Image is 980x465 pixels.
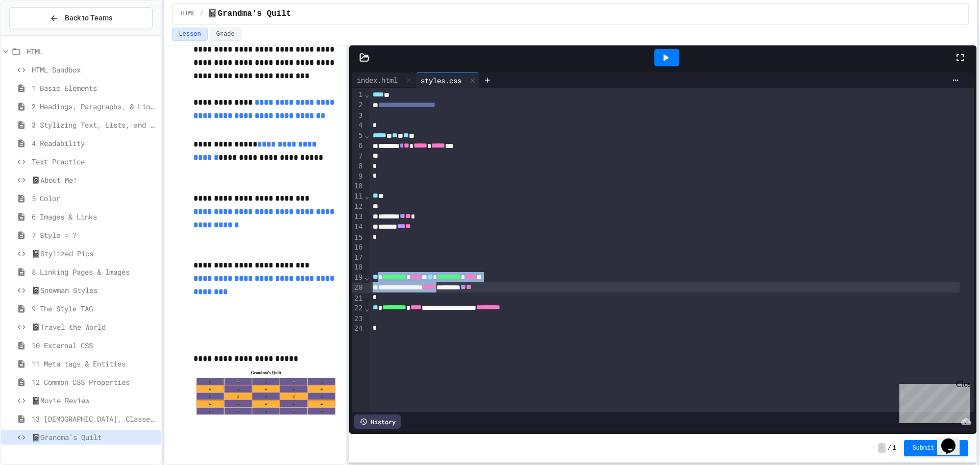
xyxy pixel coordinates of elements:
[352,314,364,324] div: 23
[352,181,364,191] div: 10
[32,322,157,332] span: 📓Travel the World
[352,324,364,334] div: 24
[27,46,157,57] span: HTML
[32,101,157,112] span: 2 Headings, Paragraphs, & Line Breaks
[937,424,970,455] iframe: chat widget
[32,395,157,406] span: 📓Movie Review
[364,131,370,139] span: Fold line
[32,119,157,130] span: 3 Stylizing Text, Lists, and Horizontal Rows
[207,8,291,20] span: 📓Grandma's Quilt
[878,443,886,453] span: -
[912,444,960,452] span: Submit Answer
[352,283,364,293] div: 20
[352,90,364,100] div: 1
[32,248,157,259] span: 📓Stylized Pics
[364,273,370,281] span: Fold line
[352,100,364,110] div: 2
[364,90,370,99] span: Fold line
[352,253,364,263] div: 17
[352,131,364,141] div: 5
[352,202,364,212] div: 12
[352,172,364,182] div: 9
[354,414,401,429] div: History
[352,75,403,85] div: index.html
[352,120,364,131] div: 4
[4,4,70,65] div: Chat with us now!Close
[364,304,370,312] span: Fold line
[32,64,157,75] span: HTML Sandbox
[364,192,370,200] span: Fold line
[352,303,364,313] div: 22
[892,444,896,452] span: 1
[352,141,364,151] div: 6
[32,266,157,277] span: 8 Linking Pages & Images
[352,273,364,283] div: 19
[352,72,415,88] div: index.html
[415,72,479,88] div: styles.css
[352,242,364,253] div: 16
[210,28,241,41] button: Grade
[32,413,157,424] span: 13 [DEMOGRAPHIC_DATA], Classes, IDs, & Tables
[352,161,364,172] div: 8
[352,152,364,162] div: 7
[32,83,157,93] span: 1 Basic Elements
[32,175,157,185] span: 📓About Me!
[172,28,207,41] button: Lesson
[32,285,157,296] span: 📓Snowman Styles
[352,233,364,243] div: 15
[888,444,891,452] span: /
[32,193,157,204] span: 5 Color
[9,7,153,29] button: Back to Teams
[65,13,112,23] span: Back to Teams
[895,380,970,423] iframe: chat widget
[200,10,203,18] span: /
[415,75,467,86] div: styles.css
[32,340,157,351] span: 10 External CSS
[32,303,157,314] span: 9 The Style TAG
[32,138,157,149] span: 4 Readability
[32,358,157,369] span: 11 Meta tags & Entities
[32,211,157,222] span: 6 Images & Links
[32,432,157,443] span: 📓Grandma's Quilt
[352,212,364,222] div: 13
[352,111,364,121] div: 3
[32,156,157,167] span: Text Practice
[352,293,364,304] div: 21
[904,440,968,456] button: Submit Answer
[352,222,364,232] div: 14
[352,191,364,202] div: 11
[32,377,157,387] span: 12 Common CSS Properties
[181,10,195,18] span: HTML
[352,262,364,273] div: 18
[32,230,157,240] span: 7 Style = ?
